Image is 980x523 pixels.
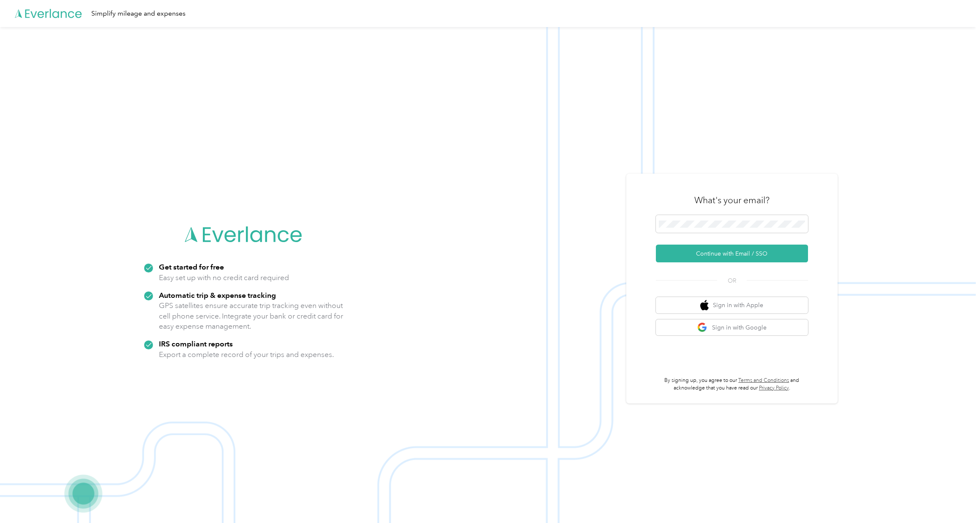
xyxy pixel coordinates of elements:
[159,291,276,300] strong: Automatic trip & expense tracking
[738,377,789,384] a: Terms and Conditions
[159,349,334,360] p: Export a complete record of your trips and expenses.
[159,339,233,348] strong: IRS compliant reports
[656,297,808,313] button: apple logoSign in with Apple
[656,377,808,392] p: By signing up, you agree to our and acknowledge that you have read our .
[656,245,808,262] button: Continue with Email / SSO
[700,300,709,311] img: apple logo
[759,385,789,391] a: Privacy Policy
[697,322,708,333] img: google logo
[159,300,344,332] p: GPS satellites ensure accurate trip tracking even without cell phone service. Integrate your bank...
[656,319,808,336] button: google logoSign in with Google
[159,272,289,283] p: Easy set up with no credit card required
[717,276,747,285] span: OR
[694,194,770,206] h3: What's your email?
[91,8,186,19] div: Simplify mileage and expenses
[159,262,224,271] strong: Get started for free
